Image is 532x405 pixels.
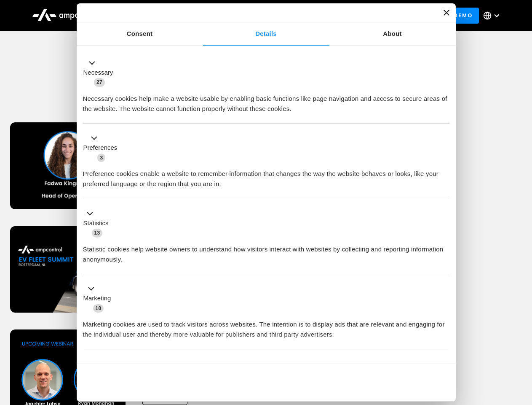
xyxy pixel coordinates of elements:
a: About [329,22,456,46]
label: Preferences [83,143,118,153]
label: Statistics [83,219,109,228]
h1: Upcoming Webinars [10,85,522,105]
div: Marketing cookies are used to track visitors across websites. The intention is to display ads tha... [83,313,449,340]
span: 13 [92,229,103,237]
div: Necessary cookies help make a website usable by enabling basic functions like page navigation and... [83,87,449,114]
span: 3 [97,154,105,162]
span: 10 [93,304,104,313]
button: Statistics (13) [83,208,114,238]
button: Preferences (3) [83,133,123,163]
div: Statistic cookies help website owners to understand how visitors interact with websites by collec... [83,238,449,265]
span: 27 [94,78,105,86]
label: Necessary [83,68,113,78]
label: Marketing [83,294,111,303]
button: Unclassified (2) [83,359,152,370]
button: Marketing (10) [83,284,116,313]
button: Close banner [444,10,449,16]
span: 2 [139,360,147,369]
button: Okay [328,370,449,395]
a: Consent [77,22,203,46]
a: Details [203,22,329,46]
div: Preference cookies enable a website to remember information that changes the way the website beha... [83,162,449,189]
button: Necessary (27) [83,58,118,87]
